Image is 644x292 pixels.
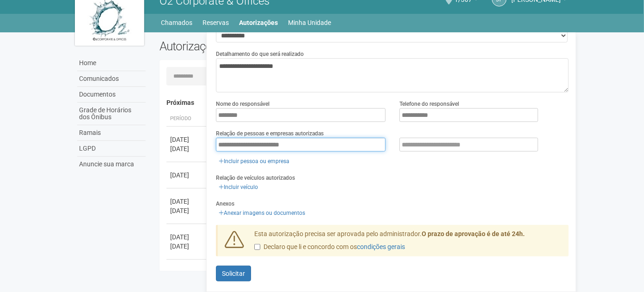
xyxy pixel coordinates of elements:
[170,197,204,206] div: [DATE]
[77,55,146,71] a: Home
[216,156,292,166] a: Incluir pessoa ou empresa
[170,232,204,242] div: [DATE]
[77,71,146,87] a: Comunicados
[77,157,146,172] a: Anuncie sua marca
[357,243,405,250] a: condições gerais
[170,242,204,251] div: [DATE]
[170,206,204,215] div: [DATE]
[247,230,569,256] div: Esta autorização precisa ser aprovada pelo administrador.
[399,100,459,108] label: Telefone do responsável
[239,16,278,29] a: Autorizações
[216,100,270,108] label: Nome do responsável
[166,111,208,127] th: Período
[161,16,193,29] a: Chamados
[77,103,146,125] a: Grade de Horários dos Ônibus
[222,270,245,277] span: Solicitar
[216,208,308,218] a: Anexar imagens ou documentos
[216,50,304,58] label: Detalhamento do que será realizado
[170,144,204,153] div: [DATE]
[159,39,357,53] h2: Autorizações
[216,200,234,208] label: Anexos
[170,135,204,144] div: [DATE]
[422,230,525,237] strong: O prazo de aprovação é de até 24h.
[77,141,146,157] a: LGPD
[203,16,229,29] a: Reservas
[77,125,146,141] a: Ramais
[166,99,563,106] h4: Próximas
[216,266,251,281] button: Solicitar
[170,170,204,180] div: [DATE]
[216,182,261,192] a: Incluir veículo
[216,174,295,182] label: Relação de veículos autorizados
[216,129,324,138] label: Relação de pessoas e empresas autorizadas
[77,87,146,103] a: Documentos
[254,243,405,252] label: Declaro que li e concordo com os
[288,16,331,29] a: Minha Unidade
[254,244,260,250] input: Declaro que li e concordo com oscondições gerais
